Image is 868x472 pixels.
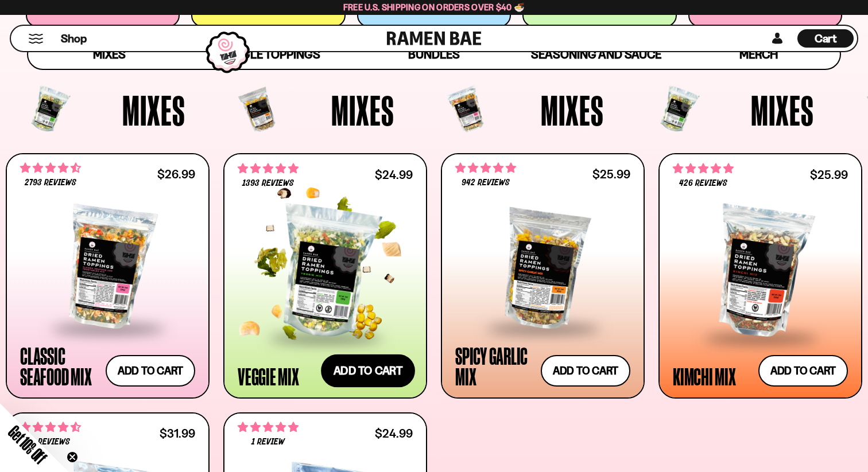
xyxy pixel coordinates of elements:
[673,366,736,387] div: Kimchi Mix
[122,89,185,131] span: Mixes
[157,169,195,180] div: $26.99
[67,451,78,463] button: Close teaser
[375,169,413,180] div: $24.99
[810,169,848,180] div: $25.99
[541,89,604,131] span: Mixes
[61,31,87,46] span: Shop
[375,428,413,439] div: $24.99
[592,169,630,180] div: $25.99
[238,420,299,435] span: 5.00 stars
[455,161,516,175] span: 4.75 stars
[20,161,81,175] span: 4.68 stars
[441,153,645,398] a: 4.75 stars 942 reviews $25.99 Spicy Garlic Mix Add to cart
[28,34,44,44] button: Mobile Menu Trigger
[462,178,510,188] span: 942 reviews
[815,32,837,45] span: Cart
[455,345,535,387] div: Spicy Garlic Mix
[238,366,299,387] div: Veggie Mix
[106,355,195,387] button: Add to cart
[331,89,394,131] span: Mixes
[242,179,294,188] span: 1393 reviews
[251,438,285,447] span: 1 review
[160,428,195,439] div: $31.99
[541,355,630,387] button: Add to cart
[658,153,862,398] a: 4.76 stars 426 reviews $25.99 Kimchi Mix Add to cart
[679,179,727,188] span: 426 reviews
[6,153,210,398] a: 4.68 stars 2793 reviews $26.99 Classic Seafood Mix Add to cart
[223,153,427,398] a: 4.76 stars 1393 reviews $24.99 Veggie Mix Add to cart
[758,355,848,387] button: Add to cart
[797,26,854,51] div: Cart
[61,29,87,48] a: Shop
[238,161,299,176] span: 4.76 stars
[751,89,814,131] span: Mixes
[20,345,100,387] div: Classic Seafood Mix
[673,161,734,176] span: 4.76 stars
[321,354,415,387] button: Add to cart
[343,2,525,13] span: Free U.S. Shipping on Orders over $40 🍜
[5,422,50,467] span: Get 10% Off
[25,178,76,188] span: 2793 reviews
